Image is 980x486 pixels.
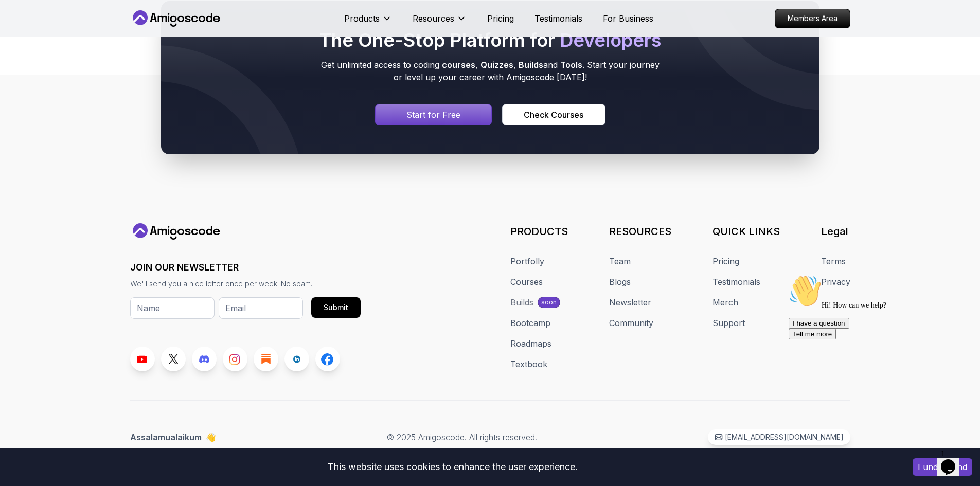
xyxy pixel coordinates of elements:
[480,60,513,70] span: Quizzes
[375,104,492,125] a: Signin page
[442,60,475,70] span: courses
[609,296,651,309] a: Newsletter
[387,431,537,443] p: © 2025 Amigoscode. All rights reserved.
[603,12,653,25] a: For Business
[205,431,216,443] span: 👋
[317,30,663,50] h2: The One-Stop Platform for
[487,12,514,25] a: Pricing
[913,458,972,476] button: Accept cookies
[344,12,380,25] p: Products
[254,347,278,371] a: Blog link
[510,276,543,288] a: Courses
[560,60,582,70] span: Tools
[317,59,663,83] p: Get unlimited access to coding , , and . Start your journey or level up your career with Amigosco...
[510,317,550,329] a: Bootcamp
[712,224,780,239] h3: QUICK LINKS
[510,296,533,309] div: Builds
[609,317,653,329] a: Community
[510,255,544,267] a: Portfolly
[406,109,460,121] p: Start for Free
[130,431,216,443] p: Assalamualaikum
[524,109,583,121] div: Check Courses
[502,104,605,125] button: Check Courses
[510,337,551,350] a: Roadmaps
[8,456,897,478] div: This website uses cookies to enhance the user experience.
[708,429,850,445] a: [EMAIL_ADDRESS][DOMAIN_NAME]
[775,9,850,28] p: Members Area
[510,358,547,370] a: Textbook
[519,60,543,70] span: Builds
[311,297,361,318] button: Submit
[712,296,738,309] a: Merch
[130,260,361,275] h3: JOIN OUR NEWSLETTER
[315,347,340,371] a: Facebook link
[413,12,454,25] p: Resources
[609,255,631,267] a: Team
[712,255,739,267] a: Pricing
[223,347,247,371] a: Instagram link
[785,271,970,440] iframe: chat widget
[712,276,760,288] a: Testimonials
[725,432,844,442] p: [EMAIL_ADDRESS][DOMAIN_NAME]
[192,347,217,371] a: Discord link
[4,4,37,37] img: :wave:
[712,317,745,329] a: Support
[821,255,846,267] a: Terms
[560,29,661,51] span: Developers
[534,12,582,25] a: Testimonials
[775,9,850,28] a: Members Area
[502,104,605,125] a: Courses page
[4,58,51,69] button: Tell me more
[510,224,568,239] h3: PRODUCTS
[413,12,467,33] button: Resources
[130,279,361,289] p: We'll send you a nice letter once per week. No spam.
[541,298,557,307] p: soon
[219,297,303,319] input: Email
[609,224,671,239] h3: RESOURCES
[609,276,631,288] a: Blogs
[324,302,348,313] div: Submit
[130,297,215,319] input: Name
[4,31,102,39] span: Hi! How can we help?
[937,445,970,476] iframe: chat widget
[161,347,186,371] a: Twitter link
[130,347,155,371] a: Youtube link
[344,12,392,33] button: Products
[284,347,309,371] a: LinkedIn link
[4,47,65,58] button: I have a question
[821,224,850,239] h3: Legal
[4,4,189,69] div: 👋Hi! How can we help?I have a questionTell me more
